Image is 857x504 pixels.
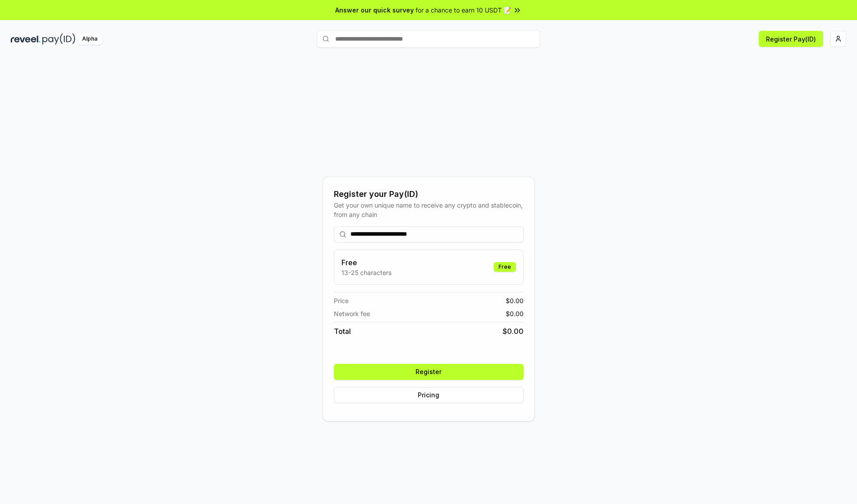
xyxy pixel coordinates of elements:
[42,33,75,45] img: pay_id
[506,296,524,305] span: $ 0.00
[77,33,102,45] div: Alpha
[341,268,391,277] p: 13-25 characters
[759,31,823,47] button: Register Pay(ID)
[416,5,511,15] span: for a chance to earn 10 USDT 📝
[503,326,524,337] span: $ 0.00
[334,296,349,305] span: Price
[506,309,524,318] span: $ 0.00
[334,309,370,318] span: Network fee
[11,33,41,45] img: reveel_dark
[494,262,516,272] div: Free
[334,364,524,380] button: Register
[335,5,414,15] span: Answer our quick survey
[334,200,524,219] div: Get your own unique name to receive any crypto and stablecoin, from any chain
[341,257,391,268] h3: Free
[334,326,351,337] span: Total
[334,387,524,403] button: Pricing
[334,188,524,200] div: Register your Pay(ID)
